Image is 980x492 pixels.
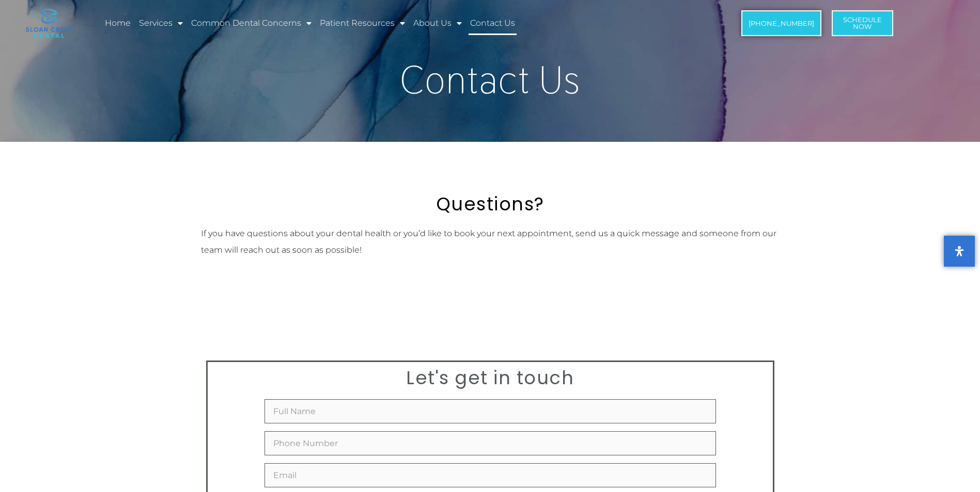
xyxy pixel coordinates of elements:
img: logo [26,9,72,38]
a: Contact Us [469,11,517,35]
span: Schedule Now [843,17,882,30]
button: Open Accessibility Panel [944,236,975,267]
h1: Contact Us [196,60,785,99]
h2: Questions? [201,193,780,215]
a: Patient Resources [318,11,407,35]
input: Email [265,463,716,487]
a: [PHONE_NUMBER] [741,10,821,36]
input: Full Name [265,399,716,423]
a: About Us [412,11,463,35]
input: Only numbers and phone characters (#, -, *, etc) are accepted. [265,431,716,455]
p: If you have questions about your dental health or you’d like to book your next appointment, send ... [201,225,780,258]
h2: Let's get in touch [213,367,768,389]
a: Services [137,11,184,35]
a: Home [103,11,132,35]
a: ScheduleNow [832,10,893,36]
nav: Menu [103,11,675,35]
a: Common Dental Concerns [190,11,313,35]
span: [PHONE_NUMBER] [749,20,814,27]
